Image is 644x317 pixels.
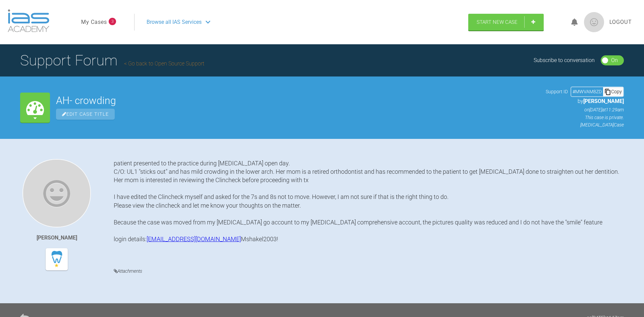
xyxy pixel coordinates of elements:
img: logo-light.3e3ef733.png [8,9,49,32]
p: by [546,97,624,106]
div: Subscribe to conversation [534,56,595,65]
span: 3 [109,18,116,25]
div: On [611,56,618,65]
div: Copy [603,87,623,96]
a: My Cases [81,18,107,27]
p: This case is private. [546,114,624,121]
img: profile.png [584,12,604,32]
div: [PERSON_NAME] [37,233,77,242]
p: on [DATE] at 11:29am [546,106,624,113]
div: # MWVAM8ZD [571,88,603,95]
span: Start New Case [477,19,518,25]
a: Logout [609,18,632,27]
a: [EMAIL_ADDRESS][DOMAIN_NAME] [147,235,241,243]
h1: Support Forum [20,49,204,72]
span: Support ID [546,88,568,95]
span: [PERSON_NAME] [583,98,624,104]
span: Edit Case Title [56,109,115,120]
h2: AH- crowding [56,96,540,106]
img: Marah Ziad [22,159,91,227]
h4: Attachments [114,267,624,275]
p: [MEDICAL_DATA] Case [546,121,624,128]
a: Go back to Open Source Support [124,60,204,67]
span: Browse all IAS Services [147,18,202,27]
a: Start New Case [468,14,544,31]
div: patient presented to the practice during [MEDICAL_DATA] open day. C/O: UL1 "sticks out" and has m... [114,159,624,257]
